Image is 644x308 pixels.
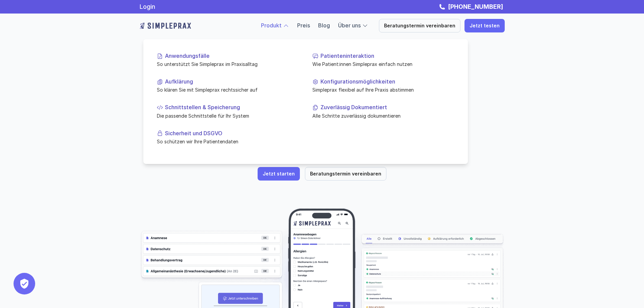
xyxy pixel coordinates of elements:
p: Beratungstermin vereinbaren [310,171,381,177]
a: Jetzt starten [258,167,300,181]
a: Preis [297,22,310,29]
p: So schützen wir Ihre Patientendaten [157,138,299,145]
a: PatienteninteraktionWie Patient:innen Simpleprax einfach nutzen [307,47,460,73]
a: Blog [318,22,330,29]
p: So klären Sie mit Simpleprax rechtssicher auf [157,86,299,93]
a: Produkt [261,22,282,29]
p: Zuverlässig Dokumentiert [320,104,454,111]
p: Aufklärung [165,78,299,85]
a: Zuverlässig DokumentiertAlle Schritte zuverlässig dokumentieren [307,99,460,124]
p: Anwendungsfälle [165,53,299,59]
a: Beratungstermin vereinbaren [379,19,460,32]
p: Wie Patient:innen Simpleprax einfach nutzen [312,61,454,68]
p: Patienteninteraktion [320,53,454,59]
a: [PHONE_NUMBER] [446,3,505,10]
p: Jetzt starten [263,171,295,177]
a: Beratungstermin vereinbaren [305,167,386,181]
p: Konfigurationsmöglichkeiten [320,78,454,85]
p: Alle Schritte zuverlässig dokumentieren [312,112,454,119]
a: AufklärungSo klären Sie mit Simpleprax rechtssicher auf [151,73,304,99]
a: Login [140,3,155,10]
a: Sicherheit und DSGVOSo schützen wir Ihre Patientendaten [151,124,304,150]
p: Jetzt testen [470,23,500,29]
p: So unterstützt Sie Simpleprax im Praxisalltag [157,61,299,68]
a: AnwendungsfälleSo unterstützt Sie Simpleprax im Praxisalltag [151,47,304,73]
a: Schnittstellen & SpeicherungDie passende Schnittstelle für Ihr System [151,99,304,124]
p: Schnittstellen & Speicherung [165,104,299,111]
strong: [PHONE_NUMBER] [448,3,503,10]
a: Jetzt testen [464,19,505,32]
a: Über uns [338,22,361,29]
p: Beratungstermin vereinbaren [384,23,455,29]
p: Simpleprax flexibel auf Ihre Praxis abstimmen [312,86,454,93]
a: KonfigurationsmöglichkeitenSimpleprax flexibel auf Ihre Praxis abstimmen [307,73,460,99]
p: Sicherheit und DSGVO [165,130,299,136]
p: Die passende Schnittstelle für Ihr System [157,112,299,119]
